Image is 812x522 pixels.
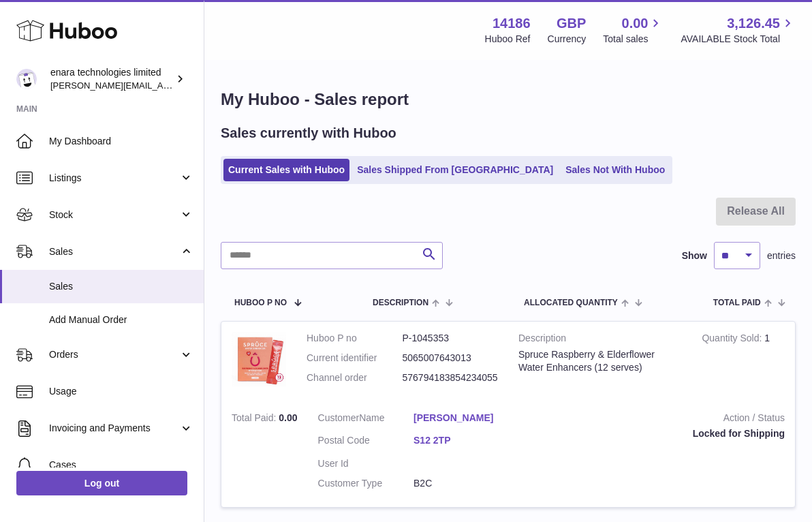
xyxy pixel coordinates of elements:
[318,457,414,470] dt: User Id
[318,412,360,423] span: Customer
[318,412,414,428] dt: Name
[485,33,531,46] div: Huboo Ref
[221,124,396,142] h2: Sales currently with Huboo
[307,332,403,345] dt: Huboo P no
[307,352,403,365] dt: Current identifier
[603,14,663,46] a: 0.00 Total sales
[49,313,193,326] span: Add Manual Order
[518,332,681,348] strong: Description
[413,434,510,447] a: S12 2TP
[49,348,179,361] span: Orders
[50,80,273,91] span: [PERSON_NAME][EMAIL_ADDRESS][DOMAIN_NAME]
[548,33,587,46] div: Currency
[221,89,796,110] h1: My Huboo - Sales report
[622,14,649,33] span: 0.00
[49,385,193,398] span: Usage
[518,348,681,374] div: Spruce Raspberry & Elderflower Water Enhancers (12 serves)
[702,333,764,347] strong: Quantity Sold
[413,477,510,490] dd: B2C
[767,249,796,262] span: entries
[223,159,349,181] a: Current Sales with Huboo
[49,422,179,435] span: Invoicing and Payments
[16,69,37,89] img: Dee@enara.co
[530,427,785,440] div: Locked for Shipping
[530,412,785,428] strong: Action / Status
[234,298,287,307] span: Huboo P no
[413,412,510,425] a: [PERSON_NAME]
[713,298,761,307] span: Total paid
[318,477,414,490] dt: Customer Type
[232,412,279,427] strong: Total Paid
[50,66,173,92] div: enara technologies limited
[232,332,286,386] img: 1747668806.jpeg
[727,14,780,33] span: 3,126.45
[307,371,403,384] dt: Channel order
[681,14,796,46] a: 3,126.45 AVAILABLE Stock Total
[49,245,179,258] span: Sales
[49,209,179,221] span: Stock
[403,352,499,365] dd: 5065007643013
[49,459,193,472] span: Cases
[524,298,618,307] span: ALLOCATED Quantity
[279,412,297,423] span: 0.00
[16,471,187,495] a: Log out
[49,135,193,148] span: My Dashboard
[352,159,558,181] a: Sales Shipped From [GEOGRAPHIC_DATA]
[557,14,586,33] strong: GBP
[691,322,795,401] td: 1
[561,159,670,181] a: Sales Not With Huboo
[403,371,499,384] dd: 576794183854234055
[681,33,796,46] span: AVAILABLE Stock Total
[603,33,663,46] span: Total sales
[49,280,193,293] span: Sales
[403,332,499,345] dd: P-1045353
[373,298,428,307] span: Description
[318,434,414,450] dt: Postal Code
[493,14,531,33] strong: 14186
[682,249,707,262] label: Show
[49,172,179,185] span: Listings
